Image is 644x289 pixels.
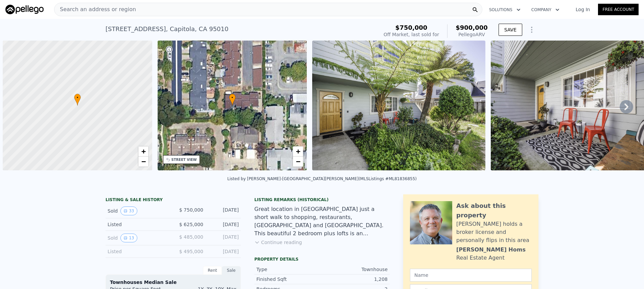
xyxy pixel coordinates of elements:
div: LISTING & SALE HISTORY [106,197,241,204]
div: Off Market, last sold for [384,31,439,38]
div: Rent [203,266,222,275]
button: Solutions [484,4,526,16]
div: • [74,94,81,105]
div: Townhouse [322,266,388,273]
div: Sold [108,234,168,242]
div: Finished Sqft [256,276,322,283]
div: Sale [222,266,241,275]
div: Great location in [GEOGRAPHIC_DATA] just a short walk to shopping, restaurants, [GEOGRAPHIC_DATA]... [254,205,390,238]
div: Listed [108,221,168,228]
img: Pellego [5,5,44,14]
div: STREET VIEW [171,157,197,162]
span: − [296,157,300,166]
div: Sold [108,207,168,215]
div: Real Estate Agent [456,254,505,262]
button: View historical data [120,207,137,215]
div: [PERSON_NAME] Homs [456,246,526,254]
a: Log In [568,6,598,13]
button: SAVE [499,24,522,36]
div: Ask about this property [456,201,532,220]
span: $ 495,000 [179,249,203,254]
div: [STREET_ADDRESS] , Capitola , CA 95010 [106,24,228,34]
span: $ 750,000 [179,207,203,213]
a: Zoom out [138,156,148,167]
span: + [141,147,145,155]
div: • [229,94,236,105]
a: Zoom out [293,156,303,167]
input: Name [410,269,532,282]
div: Property details [254,257,390,262]
div: Pellego ARV [456,31,488,38]
span: $ 625,000 [179,222,203,227]
div: Listed [108,248,168,255]
div: Listed by [PERSON_NAME]-[GEOGRAPHIC_DATA][PERSON_NAME] (MLSListings #ML81836855) [227,176,417,181]
div: Type [256,266,322,273]
div: [DATE] [209,234,239,242]
div: [DATE] [209,248,239,255]
div: [PERSON_NAME] holds a broker license and personally flips in this area [456,220,532,244]
span: Search an address or region [54,5,136,14]
div: Listing Remarks (Historical) [254,197,390,202]
span: • [229,95,236,101]
div: [DATE] [209,221,239,228]
button: View historical data [120,234,137,242]
button: Company [526,4,565,16]
button: Show Options [525,23,538,37]
a: Zoom in [293,146,303,156]
span: + [296,147,300,155]
a: Zoom in [138,146,148,156]
button: Continue reading [254,239,302,246]
div: Townhouses Median Sale [110,279,236,286]
img: Sale: 165122895 Parcel: 127229738 [312,41,485,170]
span: $900,000 [456,24,488,31]
span: $ 485,000 [179,234,203,240]
span: − [141,157,145,166]
span: $750,000 [395,24,428,31]
span: • [74,95,81,101]
div: [DATE] [209,207,239,215]
a: Free Account [598,4,639,15]
div: 1,208 [322,276,388,283]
